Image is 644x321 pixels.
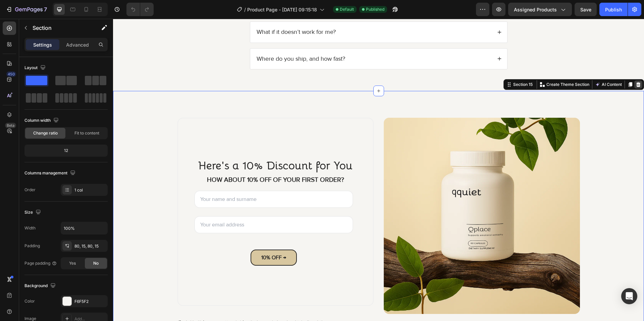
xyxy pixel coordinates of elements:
[26,146,106,155] div: 12
[24,169,77,178] div: Columns management
[599,3,628,16] button: Publish
[61,222,107,234] input: Auto
[24,260,57,266] div: Page padding
[24,63,47,72] div: Layout
[66,41,89,48] p: Advanced
[366,6,384,12] span: Published
[74,130,99,136] span: Fit to content
[481,62,510,70] button: AI Content
[24,187,36,193] div: Order
[82,157,243,166] p: HOW ABOUT 10% OFF OF YOUR FIRST ORDER?
[148,235,173,243] div: 10% OFF →
[93,260,99,266] span: No
[81,172,240,189] input: Your name and surname
[24,281,57,290] div: Background
[24,298,35,304] div: Color
[621,288,637,304] div: Open Intercom Messenger
[514,6,557,13] span: Assigned Products
[144,36,232,44] p: Where do you ship, and how fast?
[81,197,240,215] input: Your email address
[74,187,106,193] div: 1 col
[65,301,231,318] p: *By submitting this form, you consent to receive informational messages (such as order updates) a...
[340,6,354,12] span: Default
[24,225,36,231] div: Width
[508,3,572,16] button: Assigned Products
[33,41,52,48] p: Settings
[271,99,467,295] img: Alt Image
[399,63,421,69] div: Section 15
[605,6,622,13] div: Publish
[6,71,16,77] div: 450
[74,299,106,305] div: F6F5F2
[244,6,246,13] span: /
[580,7,591,12] span: Save
[247,6,317,13] span: Product Page - [DATE] 09:15:18
[74,243,106,249] div: 80, 15, 80, 15
[81,139,244,155] h2: Here's a 10% Discount for You
[44,5,47,13] p: 7
[433,63,476,69] p: Create Theme Section
[33,24,88,32] p: Section
[24,116,60,125] div: Column width
[575,3,597,16] button: Save
[5,123,16,128] div: Beta
[24,243,40,249] div: Padding
[69,260,76,266] span: Yes
[126,3,154,16] div: Undo/Redo
[138,231,184,247] button: 10% OFF →
[33,130,58,136] span: Change ratio
[3,3,50,16] button: 7
[24,208,42,217] div: Size
[113,19,644,321] iframe: Design area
